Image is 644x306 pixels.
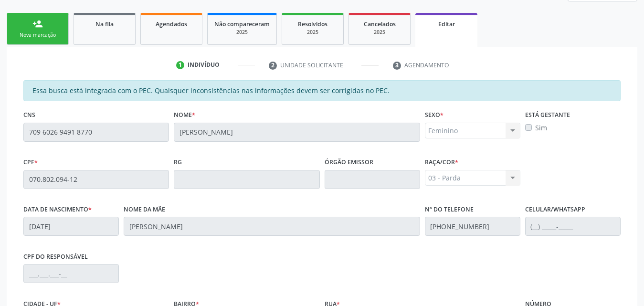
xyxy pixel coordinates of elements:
[23,217,119,236] input: __/__/____
[23,202,92,217] label: Data de nascimento
[535,123,547,133] label: Sim
[156,20,187,28] span: Agendados
[23,108,35,123] label: CNS
[23,249,88,264] label: CPF do responsável
[364,20,396,28] span: Cancelados
[32,19,43,29] div: person_add
[214,20,270,28] span: Não compareceram
[425,155,458,170] label: Raça/cor
[214,29,270,36] div: 2025
[124,202,165,217] label: Nome da mãe
[525,108,570,123] label: Está gestante
[325,155,373,170] label: Órgão emissor
[23,155,38,170] label: CPF
[289,29,337,36] div: 2025
[438,20,455,28] span: Editar
[188,61,220,69] div: Indivíduo
[525,217,621,236] input: (__) _____-_____
[425,108,443,123] label: Sexo
[174,155,182,170] label: RG
[95,20,114,28] span: Na fila
[425,202,474,217] label: Nº do Telefone
[174,108,195,123] label: Nome
[525,202,585,217] label: Celular/WhatsApp
[298,20,327,28] span: Resolvidos
[23,80,621,101] div: Essa busca está integrada com o PEC. Quaisquer inconsistências nas informações devem ser corrigid...
[14,32,62,39] div: Nova marcação
[425,217,520,236] input: (__) _____-_____
[176,61,185,70] div: 1
[356,29,403,36] div: 2025
[23,264,119,283] input: ___.___.___-__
